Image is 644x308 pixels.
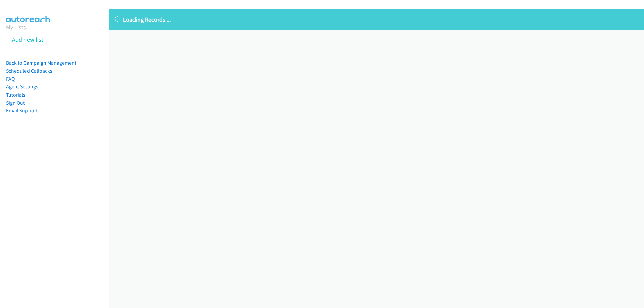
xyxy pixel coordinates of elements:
[6,76,15,82] a: FAQ
[6,107,38,114] a: Email Support
[6,60,76,66] a: Back to Campaign Management
[6,100,25,106] a: Sign Out
[6,23,26,31] a: My Lists
[12,36,43,43] a: Add new list
[6,68,52,74] a: Scheduled Callbacks
[115,15,638,24] p: Loading Records ...
[6,83,38,90] a: Agent Settings
[6,91,25,98] a: Tutorials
